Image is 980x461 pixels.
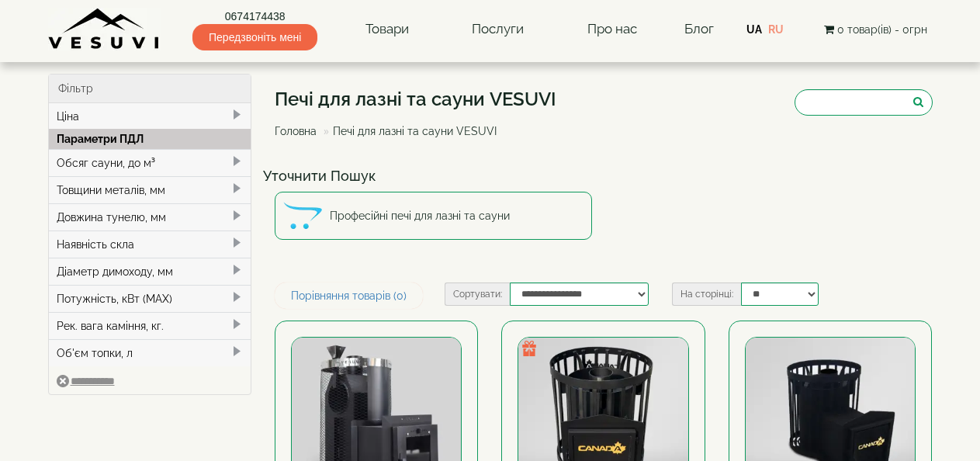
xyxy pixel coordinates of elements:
div: Рек. вага каміння, кг. [49,312,251,339]
a: Блог [684,21,714,36]
div: Потужність, кВт (MAX) [49,285,251,312]
span: Передзвоніть мені [192,24,317,50]
div: Товщини металів, мм [49,176,251,203]
h4: Уточнити Пошук [263,168,944,184]
a: 0674174438 [192,9,317,24]
div: Діаметр димоходу, мм [49,258,251,285]
a: Головна [275,125,317,137]
a: Порівняння товарів (0) [275,282,423,309]
button: 0 товар(ів) - 0грн [819,21,932,38]
img: Завод VESUVI [48,8,161,50]
img: gift [521,341,537,356]
a: Про нас [572,12,653,47]
div: Обсяг сауни, до м³ [49,149,251,176]
div: Наявність скла [49,230,251,258]
a: Професійні печі для лазні та сауни Професійні печі для лазні та сауни [275,192,592,240]
span: 0 товар(ів) - 0грн [837,23,927,36]
div: Ціна [49,103,251,130]
h1: Печі для лазні та сауни VESUVI [275,89,556,109]
a: Послуги [456,12,539,47]
div: Параметри ПДЛ [49,129,251,149]
div: Фільтр [49,75,251,103]
a: UA [746,23,762,36]
li: Печі для лазні та сауни VESUVI [320,123,497,139]
div: Об'єм топки, л [49,339,251,366]
a: RU [768,23,784,36]
a: Товари [350,12,424,47]
label: На сторінці: [672,282,741,306]
img: Професійні печі для лазні та сауни [283,196,322,235]
div: Довжина тунелю, мм [49,203,251,230]
label: Сортувати: [445,282,510,306]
